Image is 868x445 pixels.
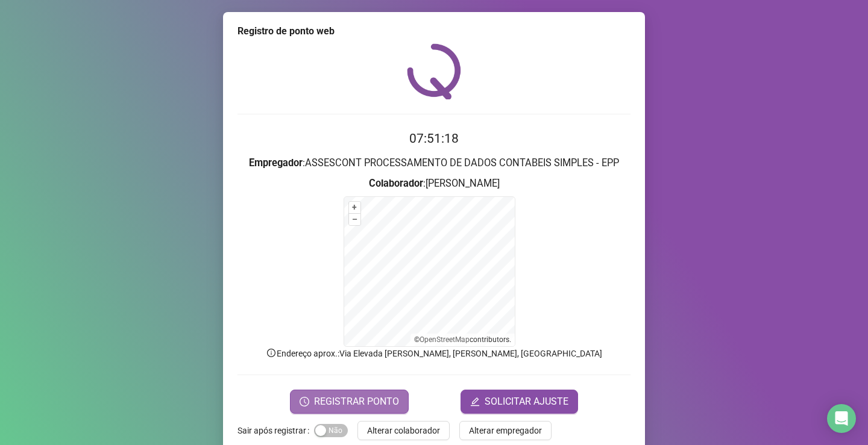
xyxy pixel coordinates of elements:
[414,335,511,344] li: © contributors.
[369,178,423,189] strong: Colaborador
[357,421,450,440] button: Alterar colaborador
[485,394,568,409] span: SOLICITAR AJUSTE
[349,202,360,213] button: +
[237,155,631,171] h3: : ASSESCONT PROCESSAMENTO DE DADOS CONTABEIS SIMPLES - EPP
[827,404,856,433] div: Open Intercom Messenger
[237,176,631,191] h3: : [PERSON_NAME]
[367,424,440,437] span: Alterar colaborador
[459,421,552,440] button: Alterar empregador
[314,394,399,409] span: REGISTRAR PONTO
[249,157,303,169] strong: Empregador
[237,421,314,440] label: Sair após registrar
[237,24,631,39] div: Registro de ponto web
[300,397,309,406] span: clock-circle
[461,390,578,414] button: editSOLICITAR AJUSTE
[407,43,461,99] img: QRPoint
[420,335,470,344] a: OpenStreetMap
[237,347,631,360] p: Endereço aprox. : Via Elevada [PERSON_NAME], [PERSON_NAME], [GEOGRAPHIC_DATA]
[409,131,459,146] time: 07:51:18
[290,390,409,414] button: REGISTRAR PONTO
[349,214,360,225] button: –
[470,397,480,406] span: edit
[469,424,542,437] span: Alterar empregador
[266,347,277,358] span: info-circle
